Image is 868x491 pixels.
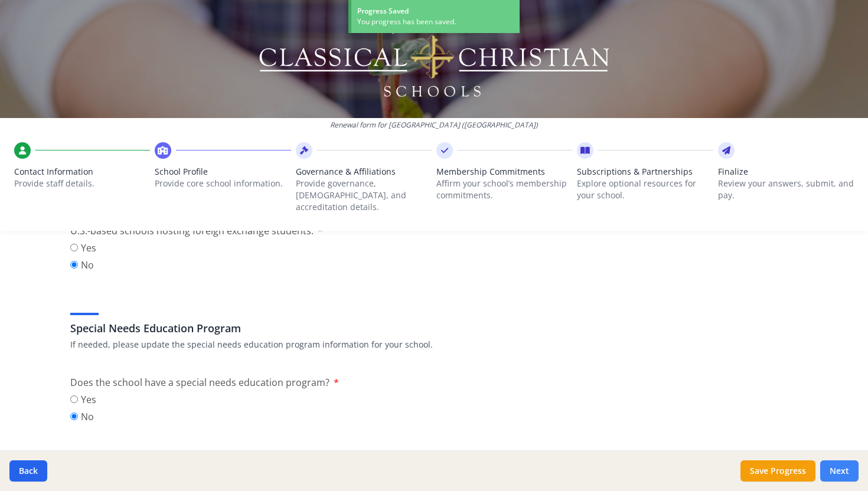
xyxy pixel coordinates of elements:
[296,166,432,178] span: Governance & Affiliations
[9,460,47,482] button: Back
[70,376,329,389] span: Does the school have a special needs education program?
[70,261,78,269] input: No
[357,17,514,27] div: You progress has been saved.
[14,166,150,178] span: Contact Information
[70,410,96,424] label: No
[577,166,713,178] span: Subscriptions & Partnerships
[740,460,815,482] button: Save Progress
[70,241,96,255] label: Yes
[70,339,798,351] p: If needed, please update the special needs education program information for your school.
[70,392,96,407] label: Yes
[296,178,432,213] p: Provide governance, [DEMOGRAPHIC_DATA], and accreditation details.
[257,18,611,100] img: Logo
[436,166,572,178] span: Membership Commitments
[70,244,78,251] input: Yes
[155,166,291,178] span: School Profile
[155,178,291,189] p: Provide core school information.
[70,413,78,420] input: No
[436,178,572,201] p: Affirm your school’s membership commitments.
[70,258,96,272] label: No
[820,460,859,482] button: Next
[577,178,713,201] p: Explore optional resources for your school.
[14,178,150,189] p: Provide staff details.
[70,320,798,336] h3: Special Needs Education Program
[718,178,854,201] p: Review your answers, submit, and pay.
[70,395,78,403] input: Yes
[357,6,514,17] div: Progress Saved
[718,166,854,178] span: Finalize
